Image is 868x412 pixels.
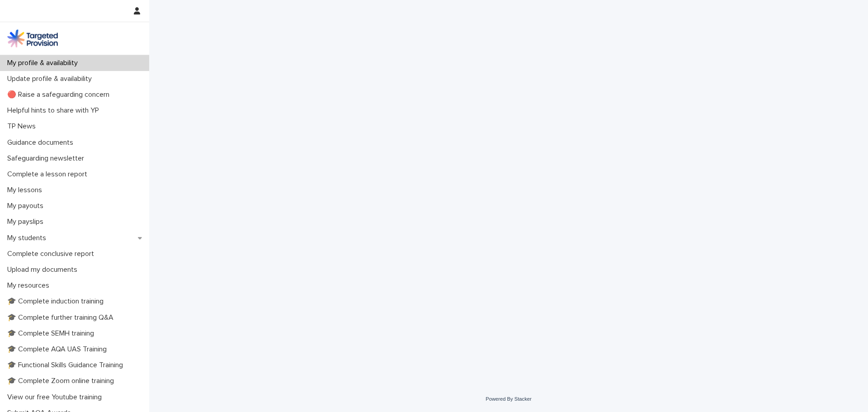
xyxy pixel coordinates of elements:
[4,297,111,306] p: 🎓 Complete induction training
[4,393,109,402] p: View our free Youtube training
[4,234,53,242] p: My students
[4,154,91,163] p: Safeguarding newsletter
[4,345,114,354] p: 🎓 Complete AQA UAS Training
[4,202,51,210] p: My payouts
[4,138,80,147] p: Guidance documents
[4,313,121,322] p: 🎓 Complete further training Q&A
[7,29,58,47] img: M5nRWzHhSzIhMunXDL62
[4,361,130,369] p: 🎓 Functional Skills Guidance Training
[4,265,85,274] p: Upload my documents
[4,250,101,258] p: Complete conclusive report
[4,186,49,194] p: My lessons
[486,396,531,402] a: Powered By Stacker
[4,122,43,131] p: TP News
[4,75,99,83] p: Update profile & availability
[4,281,57,290] p: My resources
[4,90,117,99] p: 🔴 Raise a safeguarding concern
[4,377,121,385] p: 🎓 Complete Zoom online training
[4,329,101,338] p: 🎓 Complete SEMH training
[4,170,94,179] p: Complete a lesson report
[4,218,51,226] p: My payslips
[4,106,106,115] p: Helpful hints to share with YP
[4,59,85,67] p: My profile & availability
